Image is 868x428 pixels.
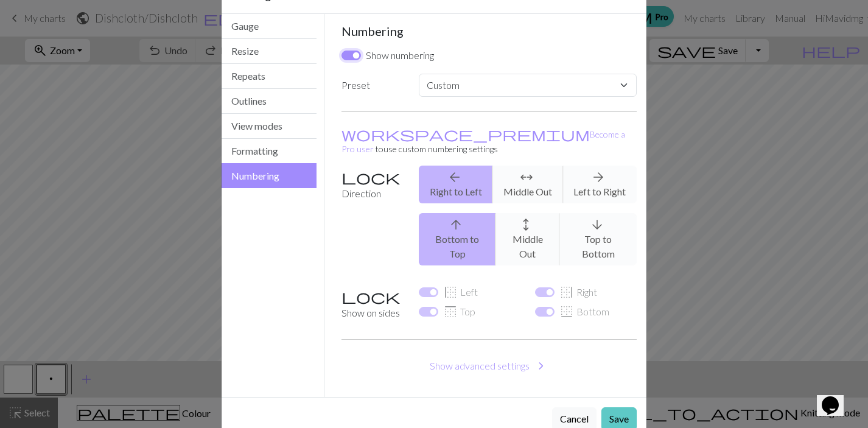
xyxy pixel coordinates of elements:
[334,166,411,275] label: Direction
[341,24,637,38] h5: Numbering
[559,284,574,301] span: border_right
[817,379,856,416] iframe: chat widget
[222,89,317,114] button: Outlines
[222,39,317,64] button: Resize
[341,129,625,154] a: Become a Pro user
[534,357,548,374] span: chevron_right
[334,285,411,325] label: Show on sides
[443,303,458,320] span: border_top
[222,114,317,139] button: View modes
[222,163,317,188] button: Numbering
[222,64,317,89] button: Repeats
[341,354,637,377] button: Show advanced settings
[443,284,458,301] span: border_left
[334,74,411,97] label: Preset
[222,14,317,39] button: Gauge
[341,125,590,142] span: workspace_premium
[559,303,574,320] span: border_bottom
[341,129,625,154] small: to use custom numbering settings
[559,304,609,319] label: Bottom
[559,285,597,300] label: Right
[443,304,475,319] label: Top
[366,48,434,63] label: Show numbering
[222,139,317,164] button: Formatting
[443,285,478,300] label: Left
